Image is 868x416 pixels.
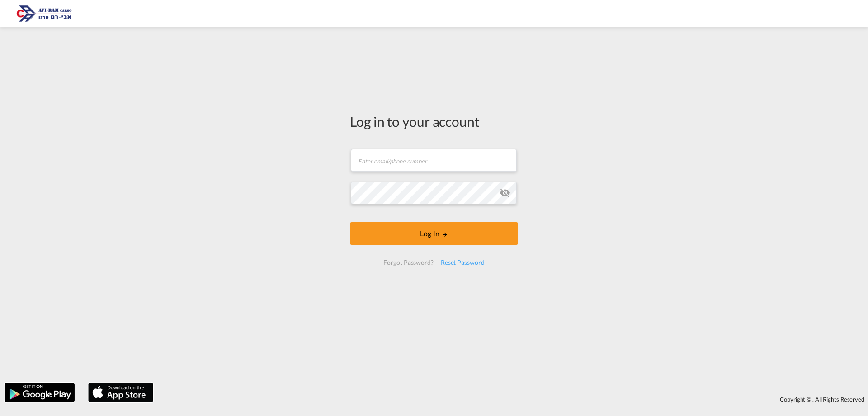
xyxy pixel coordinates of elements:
[437,254,488,271] div: Reset Password
[87,382,154,403] img: apple.png
[14,4,75,24] img: 166978e0a5f911edb4280f3c7a976193.png
[351,149,517,172] input: Enter email/phone number
[158,392,868,407] div: Copyright © . All Rights Reserved
[350,222,518,245] button: LOGIN
[4,382,75,403] img: google.png
[350,112,518,131] div: Log in to your account
[500,187,510,198] md-icon: icon-eye-off
[380,254,437,271] div: Forgot Password?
